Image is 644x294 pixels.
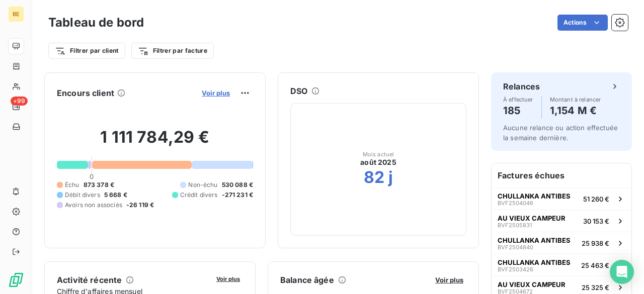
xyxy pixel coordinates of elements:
[84,180,114,189] span: 873 378 €
[8,6,24,22] div: BE
[503,103,533,119] h4: 185
[180,190,218,200] span: Crédit divers
[498,200,533,206] span: BVF2504046
[492,210,631,232] button: AU VIEUX CAMPEURBVF250583130 153 €
[550,103,601,119] h4: 1,154 M €
[57,127,253,157] h2: 1 111 784,29 €
[280,274,334,286] h6: Balance âgée
[8,99,24,115] a: +99
[126,201,154,210] span: -26 119 €
[57,87,114,99] h6: Encours client
[582,283,609,291] span: 25 325 €
[8,272,24,288] img: Logo LeanPay
[610,260,634,284] div: Open Intercom Messenger
[582,239,609,247] span: 25 938 €
[222,190,254,200] span: -271 231 €
[363,151,394,157] span: Mois actuel
[65,190,100,200] span: Débit divers
[213,274,243,283] button: Voir plus
[432,275,466,284] button: Voir plus
[90,172,94,180] span: 0
[498,266,533,272] span: BVF2503426
[498,222,532,228] span: BVF2505831
[435,276,463,284] span: Voir plus
[199,88,233,97] button: Voir plus
[202,89,230,97] span: Voir plus
[131,43,214,59] button: Filtrer par facture
[550,96,601,103] span: Montant à relancer
[65,180,79,189] span: Échu
[216,275,240,282] span: Voir plus
[492,254,631,276] button: CHULLANKA ANTIBESBVF250342625 463 €
[492,163,631,187] h6: Factures échues
[290,85,307,97] h6: DSO
[48,43,125,59] button: Filtrer par client
[360,157,396,167] span: août 2025
[498,236,571,244] span: CHULLANKA ANTIBES
[11,96,28,106] span: +99
[583,195,609,203] span: 51 260 €
[498,244,533,250] span: BVF2504840
[48,14,144,32] h3: Tableau de bord
[503,80,540,92] h6: Relances
[364,167,384,187] h2: 82
[492,232,631,254] button: CHULLANKA ANTIBESBVF250484025 938 €
[498,280,566,288] span: AU VIEUX CAMPEUR
[222,180,253,189] span: 530 088 €
[583,217,609,225] span: 30 153 €
[492,187,631,210] button: CHULLANKA ANTIBESBVF250404651 260 €
[557,15,608,31] button: Actions
[57,274,122,286] h6: Activité récente
[503,96,533,103] span: À effectuer
[498,258,571,266] span: CHULLANKA ANTIBES
[65,201,122,210] span: Avoirs non associés
[104,190,127,200] span: 5 668 €
[503,124,618,142] span: Aucune relance ou action effectuée la semaine dernière.
[388,167,393,187] h2: j
[188,180,217,189] span: Non-échu
[581,261,609,269] span: 25 463 €
[498,192,571,200] span: CHULLANKA ANTIBES
[498,214,566,222] span: AU VIEUX CAMPEUR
